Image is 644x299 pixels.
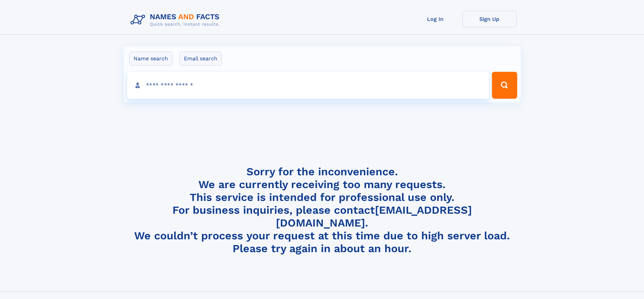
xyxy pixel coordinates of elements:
[492,72,517,99] button: Search Button
[128,11,225,29] img: Logo Names and Facts
[180,52,222,66] label: Email search
[408,11,462,27] a: Log In
[127,72,489,99] input: search input
[129,52,172,66] label: Name search
[128,165,517,255] h4: Sorry for the inconvenience. We are currently receiving too many requests. This service is intend...
[462,11,517,27] a: Sign Up
[276,204,472,229] a: [EMAIL_ADDRESS][DOMAIN_NAME]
